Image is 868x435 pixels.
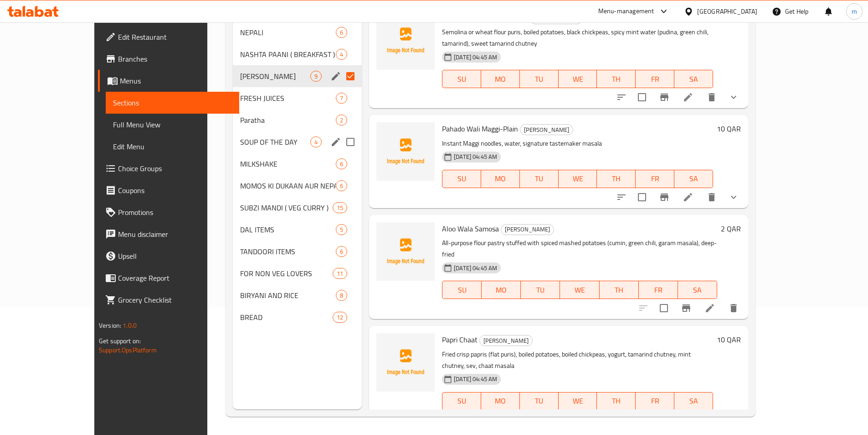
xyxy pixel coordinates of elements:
a: Edit menu item [704,303,715,314]
nav: Menu sections [233,18,362,332]
button: SU [442,392,481,410]
a: Grocery Checklist [98,289,239,311]
a: Upsell [98,245,239,267]
span: Grocery Checklist [118,294,232,305]
span: FR [639,394,671,408]
span: TH [603,283,635,297]
button: WE [560,281,599,299]
img: Pahado Wali Maggi-Plain [376,122,435,181]
a: Menus [98,70,239,92]
div: items [310,136,322,147]
span: [PERSON_NAME] [501,224,554,235]
span: [PERSON_NAME] [520,125,573,135]
span: MO [485,283,517,297]
div: DAL ITEMS5 [233,219,362,241]
button: edit [329,69,343,83]
span: Menus [120,75,232,86]
span: [PERSON_NAME] [480,335,532,346]
span: 6 [336,247,347,256]
button: WE [559,392,597,410]
div: [PERSON_NAME]9edit [233,65,362,87]
a: Branches [98,48,239,70]
a: Menu disclaimer [98,223,239,245]
span: 6 [336,182,347,190]
a: Edit Restaurant [98,26,239,48]
button: SU [442,70,481,88]
span: SA [682,283,714,297]
img: Aloo Wala Samosa [376,222,435,281]
div: items [336,290,347,301]
span: SU [446,283,478,297]
span: 5 [336,225,347,234]
span: SUBZI MANDI ( VEG CURRY ) [240,202,332,213]
span: Version: [99,320,121,331]
button: SA [678,281,717,299]
a: Support.OpsPlatform [99,344,157,356]
button: sort-choices [611,86,632,108]
button: MO [481,170,520,188]
span: TH [601,73,632,86]
button: FR [636,70,674,88]
span: MILKSHAKE [240,158,336,169]
div: FOR NON VEG LOVERS11 [233,262,362,284]
div: BREAD12 [233,306,362,328]
p: All-purpose flour pastry stuffed with spiced mashed potatoes (cumin, green chili, garam masala), ... [442,237,717,260]
h6: 2 QAR [721,222,741,235]
a: Full Menu View [106,114,239,136]
span: SU [446,394,478,408]
span: Get support on: [99,335,141,347]
span: FR [639,172,671,185]
span: SOUP OF THE DAY [240,136,310,147]
a: Sections [106,92,239,114]
h6: 10 QAR [717,333,741,346]
span: FR [639,73,671,86]
span: TU [524,394,555,408]
span: TH [601,172,632,185]
button: TU [520,392,559,410]
div: BIRYANI AND RICE8 [233,284,362,306]
button: MO [481,70,520,88]
h6: 10 QAR [717,122,741,135]
button: TU [520,70,559,88]
span: Edit Restaurant [118,31,232,42]
span: BIRYANI AND RICE [240,290,336,301]
span: [DATE] 04:45 AM [450,264,501,273]
span: Paratha [240,115,336,126]
span: DAL ITEMS [240,224,336,235]
div: items [336,246,347,257]
button: TH [600,281,639,299]
svg: Show Choices [728,92,739,103]
span: TU [524,283,556,297]
button: Branch-specific-item [653,186,675,208]
span: WE [562,73,594,86]
div: items [333,268,347,279]
span: FOR NON VEG LOVERS [240,268,332,279]
button: FR [639,281,678,299]
button: MO [482,281,521,299]
button: FR [636,392,674,410]
span: 11 [333,269,347,278]
span: Sections [113,97,232,108]
span: Aloo Wala Samosa [442,222,499,236]
button: SU [442,281,482,299]
button: WE [559,170,597,188]
button: delete [723,409,745,430]
button: Branch-specific-item [675,409,697,430]
span: SU [446,172,478,185]
img: Papri Chaat [376,333,435,392]
span: TANDOORI ITEMS [240,246,336,257]
span: MOMOS KI DUKAAN AUR NEPAL KI SHAAN [240,180,336,191]
a: Edit menu item [683,192,693,203]
span: 8 [336,291,347,300]
span: 6 [336,160,347,168]
div: items [333,202,347,213]
span: FRESH JUICES [240,93,336,104]
span: [DATE] 04:45 AM [450,375,501,383]
button: WE [559,70,597,88]
div: Paratha2 [233,109,362,131]
span: NEPALI [240,27,336,38]
span: 6 [336,28,347,37]
div: MILKSHAKE6 [233,153,362,175]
